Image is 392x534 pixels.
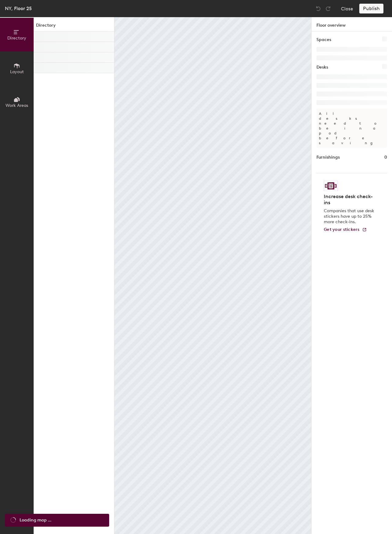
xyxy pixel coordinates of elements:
[316,109,387,148] p: All desks need to be in a pod before saving
[384,154,387,161] h1: 0
[5,5,32,12] div: NY, Floor 25
[324,227,360,232] span: Get your stickers
[315,6,321,12] img: Undo
[312,17,392,32] h1: Floor overview
[324,227,367,232] a: Get your stickers
[324,194,376,206] h4: Increase desk check-ins
[7,36,26,41] span: Directory
[325,6,331,12] img: Redo
[316,64,328,71] h1: Desks
[114,17,311,534] canvas: Map
[316,154,340,161] h1: Furnishings
[10,69,24,74] span: Layout
[20,517,51,524] span: Loading map ...
[316,36,331,43] h1: Spaces
[324,208,376,225] p: Companies that use desk stickers have up to 25% more check-ins.
[34,22,114,32] h1: Directory
[341,4,353,13] button: Close
[324,181,338,191] img: Sticker logo
[6,103,28,108] span: Work Areas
